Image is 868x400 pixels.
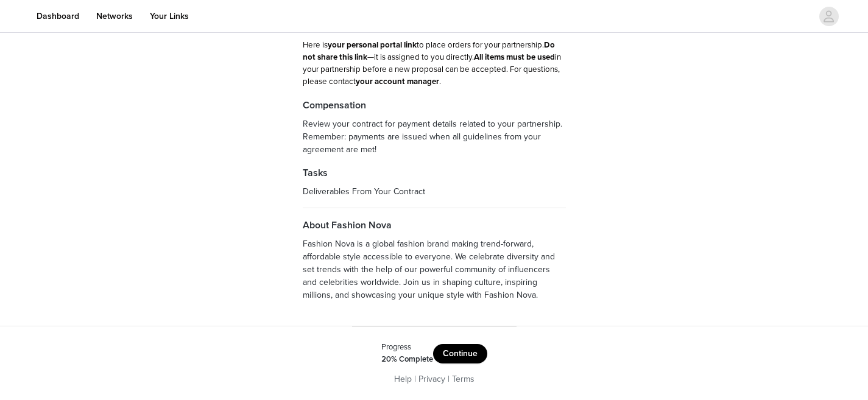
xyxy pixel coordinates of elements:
strong: All items must be used [474,52,555,62]
h4: About Fashion Nova [303,218,566,233]
h4: Tasks [303,166,566,180]
h4: Compensation [303,98,566,113]
span: | [414,374,416,384]
strong: your account manager [356,77,439,86]
span: Here is to place orders for your partnership. —it is assigned to you directly. in your partnershi... [303,40,561,86]
div: avatar [823,7,834,26]
span: Deliverables From Your Contract [303,186,425,197]
a: Privacy [418,374,445,384]
span: | [448,374,450,384]
a: Your Links [143,2,196,30]
p: Review your contract for payment details related to your partnership. Remember: payments are issu... [303,118,566,156]
strong: Do not share this link [303,40,555,62]
a: Terms [452,374,475,384]
button: Continue [433,344,487,363]
a: Dashboard [29,2,86,30]
a: Help [394,374,412,384]
a: Networks [89,2,140,30]
p: Fashion Nova is a global fashion brand making trend-forward, affordable style accessible to every... [303,237,566,301]
strong: your personal portal link [328,40,417,50]
div: 20% Complete [381,354,433,366]
div: Progress [381,342,433,354]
